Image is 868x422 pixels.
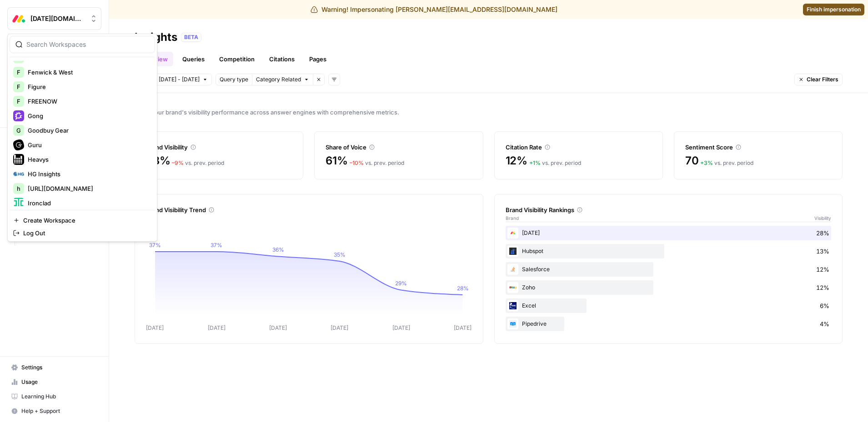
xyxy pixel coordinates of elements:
tspan: [DATE] [454,324,472,331]
span: Visibility [814,214,831,222]
div: Sentiment Score [685,143,831,152]
span: Usage [21,378,97,386]
div: vs. prev. period [700,159,753,167]
span: + 3 % [700,159,713,166]
div: Warning! Impersonating [PERSON_NAME][EMAIL_ADDRESS][DOMAIN_NAME] [311,5,557,14]
a: Log Out [10,227,155,239]
a: Learning Hub [7,389,101,404]
a: Finish impersonation [803,4,864,15]
div: Brand Visibility Trend [146,205,472,214]
button: [DATE] - [DATE] [155,74,212,85]
a: Citations [264,52,300,66]
tspan: [DATE] [392,324,410,331]
span: Clear Filters [807,75,838,84]
span: 13% [816,247,829,256]
span: Brand [506,214,519,222]
a: Pages [304,52,332,66]
span: 12% [816,265,829,274]
span: Ironclad [28,199,148,208]
span: HG Insights [28,169,148,179]
img: Heavys Logo [13,154,24,165]
button: Workspace: Monday.com [7,7,101,30]
tspan: 37% [149,242,161,248]
span: Gong [28,111,148,120]
span: Finish impersonation [807,5,861,14]
img: t8nlt8zkacd5dna9xm1gmvhrcrwz [507,282,518,293]
a: Settings [7,360,101,375]
tspan: 36% [272,247,284,253]
span: 12% [506,154,527,168]
span: Learning Hub [21,392,97,401]
span: 6% [820,301,829,310]
span: 12% [816,283,829,292]
div: Excel [506,298,832,313]
span: 28% [816,228,829,238]
span: [URL][DOMAIN_NAME] [28,184,148,193]
span: F [17,82,20,91]
tspan: 29% [395,280,407,287]
div: Pipedrive [506,317,832,331]
span: Help + Support [21,407,97,415]
span: Figure [28,82,148,91]
span: Heavys [28,155,148,164]
img: 6cd001yxemclh9b2kuqekux1dhpl [507,318,518,329]
tspan: 28% [457,285,469,292]
span: Goodbuy Gear [28,126,148,135]
tspan: 37% [211,242,222,248]
div: BETA [181,33,201,42]
span: Guru [28,140,148,149]
div: vs. prev. period [350,159,404,167]
div: Share of Voice [326,143,472,152]
button: Category Related [252,74,313,85]
div: Insights [135,30,177,45]
div: Citation Rate [506,143,652,152]
span: – 10 % [350,159,364,166]
img: 5lxpmriqt9gktvh7jw2bzia3sucy [507,246,518,257]
span: FREENOW [28,97,148,106]
div: vs. prev. period [172,159,224,167]
input: Search Workspaces [26,40,149,49]
div: Workspace: Monday.com [7,34,157,242]
span: h [17,184,20,193]
div: vs. prev. period [529,159,581,167]
tspan: [DATE] [331,324,348,331]
img: Ironclad Logo [13,198,24,209]
span: Query type [220,75,248,84]
img: j0006o4w6wdac5z8yzb60vbgsr6k [507,228,518,238]
a: Usage [7,375,101,389]
div: Brand Visibility [146,143,292,152]
span: [DATE] - [DATE] [159,75,200,84]
span: F [17,97,20,106]
span: Track your brand's visibility performance across answer engines with comprehensive metrics. [135,108,843,117]
span: Log Out [23,228,148,238]
span: 4% [820,319,829,328]
span: G [16,126,21,135]
a: Competition [214,52,260,66]
button: Help + Support [7,404,101,418]
div: Zoho [506,280,832,295]
div: Hubspot [506,244,832,258]
img: 8vryu5g47ysniwkuhh8nfcb8cup6 [507,300,518,311]
span: [DATE][DOMAIN_NAME] [30,14,85,23]
a: Create Workspace [10,214,155,227]
tspan: 35% [334,251,346,258]
span: Category Related [256,75,301,84]
button: Clear Filters [794,74,843,85]
img: Monday.com Logo [10,10,27,27]
img: Guru Logo [13,139,24,150]
tspan: [DATE] [269,324,287,331]
img: HG Insights Logo [13,169,24,179]
span: + 1 % [529,159,541,166]
span: F [17,68,20,77]
div: [DATE] [506,226,832,240]
span: Create Workspace [23,216,148,225]
div: Brand Visibility Rankings [506,205,832,214]
span: 61% [326,154,347,168]
tspan: [DATE] [208,324,226,331]
img: rhm0vujsxvwjuvd0h4tp2h4z75kz [507,264,518,275]
img: Gong Logo [13,110,24,121]
span: Fenwick & West [28,68,148,77]
a: Queries [177,52,210,66]
div: Salesforce [506,262,832,277]
span: 70 [685,154,699,168]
